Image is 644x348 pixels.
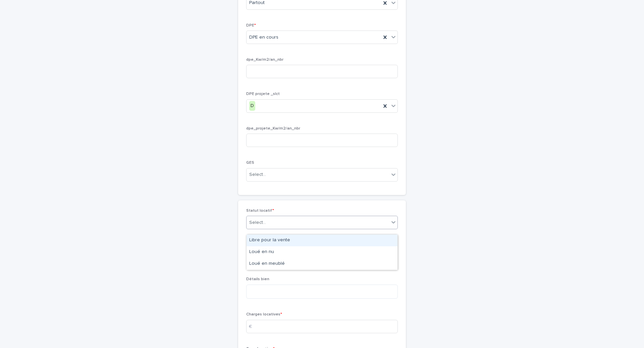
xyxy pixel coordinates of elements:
span: Charges locatives [246,312,282,316]
div: Select... [249,219,266,226]
span: DPE en cours [249,34,278,41]
span: dpe_Kw/m2/an_nbr [246,58,283,62]
span: Statut locatif [246,209,274,213]
div: € [246,320,260,333]
span: GES [246,161,254,165]
div: Select... [249,171,266,178]
div: Loué en nu [247,246,397,258]
span: DPE [246,23,256,28]
span: DPE projete _slct [246,92,280,96]
div: Libre pour la vente [247,235,397,246]
span: Détails bien [246,277,269,281]
span: dpe_projete_Kw/m2/an_nbr [246,127,300,131]
div: Loué en meublé [247,258,397,270]
div: D [249,101,255,111]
